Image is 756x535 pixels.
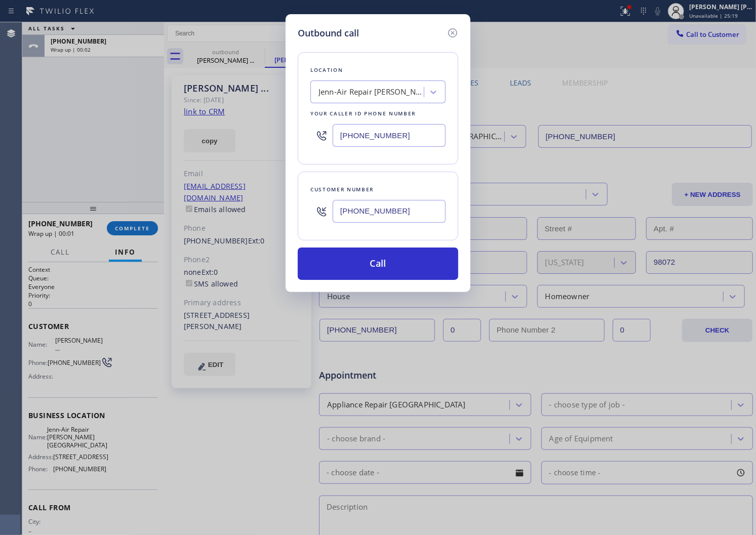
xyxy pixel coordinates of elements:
[333,200,446,223] input: (123) 456-7890
[310,184,446,195] div: Customer number
[333,124,446,147] input: (123) 456-7890
[298,248,458,280] button: Call
[319,87,425,98] div: Jenn-Air Repair [PERSON_NAME][GEOGRAPHIC_DATA]
[310,108,446,119] div: Your caller id phone number
[310,65,446,75] div: Location
[298,26,359,40] h5: Outbound call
